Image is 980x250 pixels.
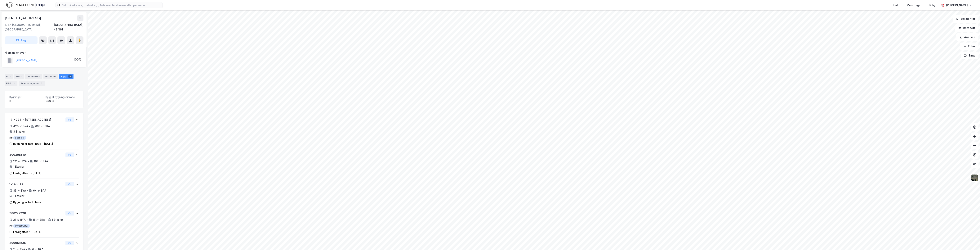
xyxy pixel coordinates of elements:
div: 2 [40,81,44,85]
div: 17142941 - [STREET_ADDRESS] [9,117,64,122]
div: 8 [68,75,72,78]
div: 108 ㎡ BRA [34,159,48,164]
span: Bygget bygningsområde [46,95,79,99]
button: Vis [65,182,74,186]
iframe: Chat Widget [961,232,980,250]
div: 85 ㎡ BYA [13,188,26,193]
div: 121 ㎡ BYA [13,159,27,164]
div: 1 Etasjer [13,164,24,169]
div: Hjemmelshaver [5,50,83,55]
div: 15 ㎡ BRA [33,217,45,222]
input: Søk på adresse, matrikkel, gårdeiere, leietakere eller personer [60,2,163,8]
div: Leietakere [25,74,42,79]
div: Eiere [14,74,24,79]
div: Info [5,74,13,79]
div: Transaksjoner [19,81,45,86]
div: 1 Etasjer [13,194,24,198]
div: 64 ㎡ BRA [33,188,46,193]
div: 300061835 [9,241,64,245]
div: ESG [5,81,17,86]
div: 420 ㎡ BYA [13,124,28,129]
div: Bygg [59,74,73,79]
button: Vis [65,241,74,245]
span: Bygninger [9,95,42,99]
div: 663 ㎡ BRA [35,124,50,129]
div: 21 ㎡ BYA [13,217,26,222]
div: 3 Etasjer [13,129,25,134]
button: Vis [65,211,74,216]
div: Mine Tags [907,3,920,7]
div: Bygning er tatt i bruk [13,200,41,205]
div: Bolig [929,3,936,7]
div: [GEOGRAPHIC_DATA], 43/161 [54,23,83,32]
div: 850 ㎡ [46,99,79,103]
div: 17143344 [9,182,64,186]
div: Datasett [43,74,58,79]
button: Tag [5,36,38,44]
img: logo.f888ab2527a4732fd821a326f86c7f29.svg [6,2,46,8]
button: Filter [960,43,978,50]
div: 1367, [GEOGRAPHIC_DATA], [GEOGRAPHIC_DATA] [5,23,54,32]
div: 1 Etasjer [52,217,63,222]
button: Vis [65,117,74,122]
button: Analyse [956,33,978,41]
div: 300308510 [9,152,64,157]
button: Bokmerker [953,15,978,23]
div: Bygning er tatt i bruk - [DATE] [13,142,53,146]
div: 8 [9,99,42,103]
div: [STREET_ADDRESS] [5,15,42,21]
div: 1 [12,81,16,85]
div: • [27,189,28,192]
img: 9k= [971,174,978,181]
button: Datasett [955,24,978,32]
div: 100% [73,57,81,62]
div: • [26,218,28,221]
div: Ferdigattest - [DATE] [13,171,42,175]
div: • [28,160,29,163]
button: Vis [65,152,74,157]
div: [PERSON_NAME] [946,3,968,7]
div: 300277338 [9,211,64,216]
div: Kart [893,3,898,7]
div: Ferdigattest - [DATE] [13,230,42,234]
div: • [29,125,30,128]
button: Tags [961,52,978,59]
